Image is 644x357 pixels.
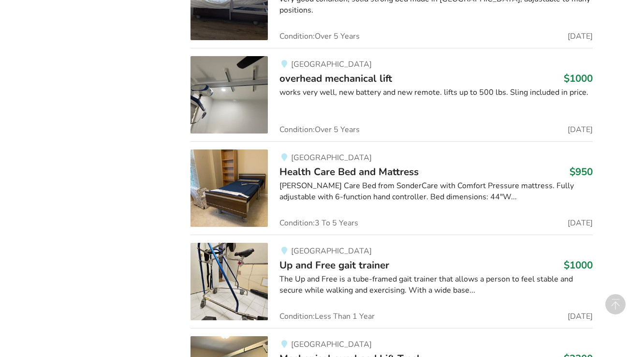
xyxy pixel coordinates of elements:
span: [GEOGRAPHIC_DATA] [291,339,372,350]
span: overhead mechanical lift [279,72,392,85]
span: [GEOGRAPHIC_DATA] [291,152,372,163]
span: [GEOGRAPHIC_DATA] [291,59,372,70]
div: The Up and Free is a tube-framed gait trainer that allows a person to feel stable and secure whil... [279,274,592,296]
img: bedroom equipment-health care bed and mattress [190,149,268,227]
a: bedroom equipment-health care bed and mattress[GEOGRAPHIC_DATA]Health Care Bed and Mattress$950[P... [190,141,592,235]
span: Condition: 3 To 5 Years [279,219,358,227]
span: [DATE] [568,312,593,320]
span: [DATE] [568,126,593,134]
a: transfer aids-overhead mechanical lift[GEOGRAPHIC_DATA]overhead mechanical lift$1000works very we... [190,48,592,141]
span: Condition: Over 5 Years [279,126,360,134]
span: [GEOGRAPHIC_DATA] [291,246,372,256]
h3: $950 [570,165,593,178]
img: mobility-up and free gait trainer [190,243,268,320]
div: works very well, new battery and new remote. lifts up to 500 lbs. Sling included in price. [279,87,592,98]
span: Condition: Over 5 Years [279,32,360,40]
span: Up and Free gait trainer [279,258,389,272]
div: [PERSON_NAME] Care Bed from SonderCare with Comfort Pressure mattress. Fully adjustable with 6-fu... [279,180,592,203]
h3: $1000 [564,72,593,85]
span: Health Care Bed and Mattress [279,165,419,178]
span: [DATE] [568,219,593,227]
img: transfer aids-overhead mechanical lift [190,56,268,134]
span: Condition: Less Than 1 Year [279,312,375,320]
span: [DATE] [568,32,593,40]
h3: $1000 [564,259,593,271]
a: mobility-up and free gait trainer[GEOGRAPHIC_DATA]Up and Free gait trainer$1000The Up and Free is... [190,235,592,328]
